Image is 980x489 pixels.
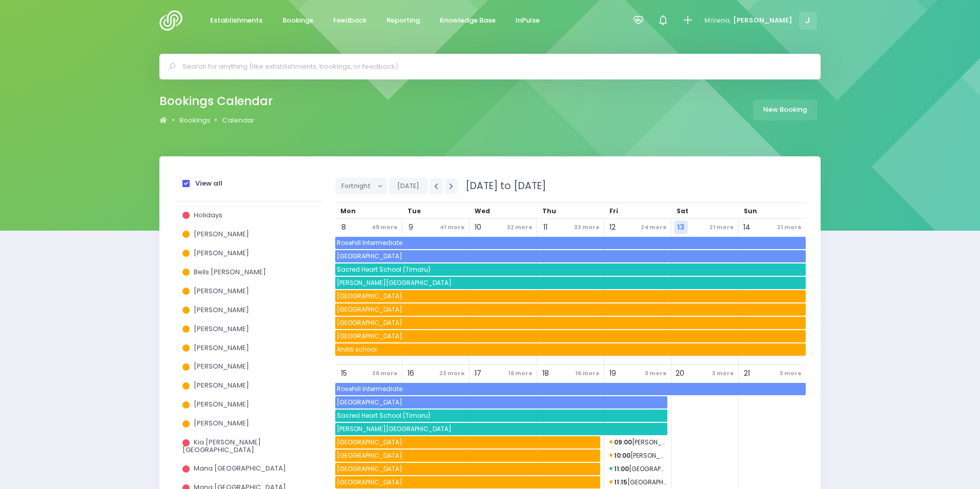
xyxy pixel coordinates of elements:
[799,12,817,30] span: J
[542,207,556,215] span: Thu
[274,11,321,31] a: Bookings
[471,220,485,234] span: 10
[194,248,249,258] span: [PERSON_NAME]
[677,207,688,215] span: Sat
[335,476,600,488] span: Uruti School
[609,463,666,475] span: Aidanfield Christian School
[195,178,222,188] strong: View all
[337,220,351,234] span: 8
[194,286,249,296] span: [PERSON_NAME]
[335,436,600,449] span: Mokau School
[335,330,805,342] span: Uruti School
[614,464,629,473] strong: 11:00
[753,99,818,120] a: New Booking
[740,220,754,234] span: 14
[504,220,535,234] span: 32 more
[707,220,737,234] span: 21 more
[337,366,351,380] span: 15
[642,366,669,380] span: 3 more
[222,115,254,126] a: Calendar
[335,290,805,302] span: Mokau School
[182,59,806,74] input: Search for anything (like establishments, bookings, or feedback)
[471,366,485,380] span: 17
[335,237,805,249] span: Rosehill Intermediate
[505,366,535,380] span: 16 more
[194,324,249,334] span: [PERSON_NAME]
[369,220,400,234] span: 45 more
[437,366,467,380] span: 23 more
[194,343,249,353] span: [PERSON_NAME]
[194,210,222,220] span: Holidays
[744,207,757,215] span: Sun
[159,94,273,108] h2: Bookings Calendar
[674,220,688,234] span: 13
[606,366,620,380] span: 19
[571,220,602,234] span: 33 more
[740,366,754,380] span: 21
[335,263,805,276] span: Sacred Heart School (Timaru)
[431,11,504,31] a: Knowledge Base
[201,11,271,31] a: Establishments
[573,366,602,380] span: 16 more
[609,207,618,215] span: Fri
[407,207,421,215] span: Tue
[335,450,600,462] span: Mimitangiatua School
[709,366,737,380] span: 3 more
[507,11,548,31] a: InPulse
[335,410,667,422] span: Sacred Heart School (Timaru)
[404,220,418,234] span: 9
[516,15,540,26] span: InPulse
[182,437,261,454] span: Kia [PERSON_NAME][GEOGRAPHIC_DATA]
[335,250,805,262] span: Everglade School
[335,317,805,329] span: Whareorino School
[386,15,420,26] span: Reporting
[404,366,418,380] span: 16
[609,450,666,462] span: Levin Playcentre Incorporated
[777,366,804,380] span: 3 more
[638,220,669,234] span: 24 more
[341,178,373,194] span: Fortnight
[194,418,249,428] span: [PERSON_NAME]
[335,303,805,316] span: Mimitangiatua School
[614,478,627,486] strong: 11:15
[159,10,189,31] img: Logo
[389,178,428,194] button: [DATE]
[614,451,630,460] strong: 10:00
[335,463,600,475] span: Whareorino School
[437,220,467,234] span: 41 more
[335,423,667,435] span: Burnham School
[704,15,731,26] span: Mōrena,
[440,15,496,26] span: Knowledge Base
[459,179,546,193] span: [DATE] to [DATE]
[606,220,620,234] span: 12
[335,383,805,395] span: Rosehill Intermediate
[194,463,286,473] span: Mana [GEOGRAPHIC_DATA]
[733,15,792,26] span: [PERSON_NAME]
[194,399,249,409] span: [PERSON_NAME]
[179,115,210,126] a: Bookings
[539,366,553,380] span: 18
[340,207,356,215] span: Mon
[370,366,400,380] span: 36 more
[539,220,553,234] span: 11
[673,366,687,380] span: 20
[335,396,667,409] span: Everglade School
[335,178,387,194] button: Fortnight
[194,229,249,239] span: [PERSON_NAME]
[614,438,632,446] strong: 09:00
[609,476,666,488] span: Ohau School
[333,15,366,26] span: Feedback
[194,380,249,390] span: [PERSON_NAME]
[609,436,666,449] span: Levin Baptist Kindergarten
[475,207,490,215] span: Wed
[335,343,805,356] span: Ahititi school
[194,267,266,277] span: Bells [PERSON_NAME]
[324,11,375,31] a: Feedback
[378,11,428,31] a: Reporting
[335,277,805,289] span: Burnham School
[282,15,313,26] span: Bookings
[774,220,804,234] span: 21 more
[210,15,262,26] span: Establishments
[194,305,249,315] span: [PERSON_NAME]
[194,361,249,371] span: [PERSON_NAME]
